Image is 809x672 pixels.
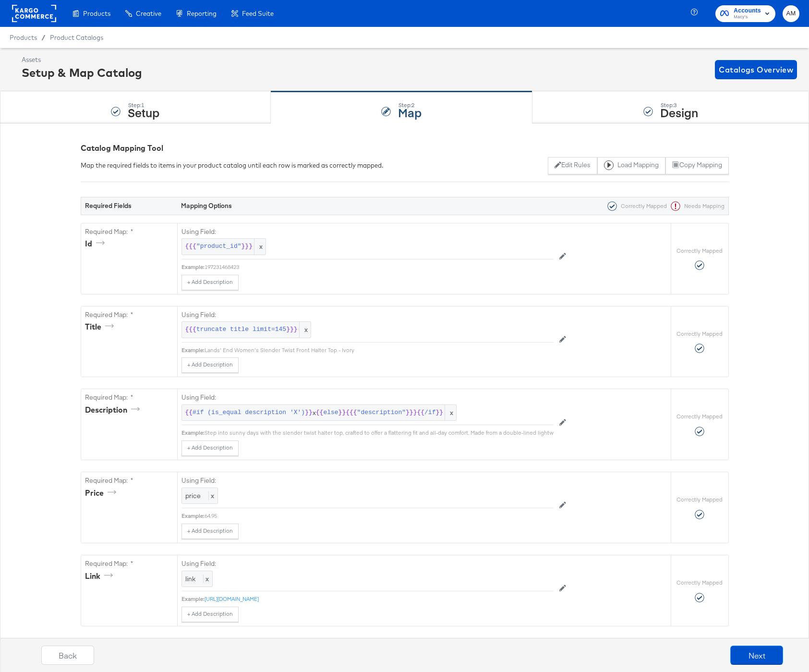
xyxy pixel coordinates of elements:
[83,10,110,17] span: Products
[185,242,196,251] span: {{{
[181,559,554,568] label: Using Field:
[305,408,313,417] span: }}
[299,322,311,338] span: x
[205,512,554,520] div: 64.95
[185,408,453,417] span: x
[181,595,205,603] div: Example:
[676,247,723,255] label: Correctly Mapped
[85,404,143,415] div: description
[181,263,205,271] div: Example:
[286,325,297,334] span: }}}
[128,102,159,109] div: Step: 1
[730,646,783,665] button: Next
[676,579,723,586] label: Correctly Mapped
[181,201,232,210] strong: Mapping Options
[254,239,266,255] span: x
[181,310,554,319] label: Using Field:
[445,405,456,421] span: x
[85,488,120,499] div: price
[783,5,799,22] button: AM
[242,10,274,17] span: Feed Suite
[181,476,554,485] label: Using Field:
[676,496,723,503] label: Correctly Mapped
[323,408,338,417] span: else
[85,571,116,582] div: link
[208,491,214,500] span: x
[181,607,239,622] button: + Add Description
[85,310,173,319] label: Required Map: *
[85,227,173,236] label: Required Map: *
[398,104,422,120] strong: Map
[205,346,554,354] div: Lands' End Women's Slender Twist Front Halter Top - Ivory
[136,10,161,17] span: Creative
[665,157,728,174] button: Copy Mapping
[181,227,554,236] label: Using Field:
[185,408,193,417] span: {{
[424,408,435,417] span: /if
[435,408,443,417] span: }}
[81,161,383,170] div: Map the required fields to items in your product catalog until each row is marked as correctly ma...
[604,201,667,211] div: Correctly Mapped
[203,574,209,583] span: x
[181,524,239,539] button: + Add Description
[185,574,195,583] span: link
[10,34,37,41] span: Products
[205,595,259,602] a: [URL][DOMAIN_NAME]
[193,408,305,417] span: #if (is_equal description 'X')
[660,102,698,109] div: Step: 3
[734,6,761,16] span: Accounts
[786,8,796,19] span: AM
[676,413,723,420] label: Correctly Mapped
[205,263,554,271] div: 197231468423
[660,104,698,120] strong: Design
[715,60,797,79] button: Catalogs Overview
[85,201,132,210] strong: Required Fields
[85,321,117,332] div: title
[50,34,103,41] a: Product Catalogs
[22,55,142,64] div: Assets
[41,646,94,665] button: Back
[185,491,201,500] span: price
[181,512,205,520] div: Example:
[185,325,196,334] span: {{{
[196,242,241,251] span: "product_id"
[417,408,424,417] span: {{
[81,143,729,154] div: Catalog Mapping Tool
[22,64,142,81] div: Setup & Map Catalog
[346,408,357,417] span: {{{
[316,408,324,417] span: {{
[241,242,253,251] span: }}}
[181,440,239,456] button: + Add Description
[128,104,159,120] strong: Setup
[181,357,239,373] button: + Add Description
[85,476,173,485] label: Required Map: *
[548,157,597,174] button: Edit Rules
[676,330,723,338] label: Correctly Mapped
[667,201,724,211] div: Needs Mapping
[719,63,793,76] span: Catalogs Overview
[357,408,406,417] span: "description"
[85,393,173,402] label: Required Map: *
[398,102,422,109] div: Step: 2
[187,10,217,17] span: Reporting
[406,408,417,417] span: }}}
[715,5,775,22] button: AccountsMacy's
[597,157,665,174] button: Load Mapping
[181,275,239,290] button: + Add Description
[85,238,108,249] div: id
[37,34,50,41] span: /
[196,325,286,334] span: truncate title limit=145
[181,429,205,437] div: Example:
[338,408,346,417] span: }}
[181,346,205,354] div: Example:
[181,393,554,402] label: Using Field:
[734,13,761,21] span: Macy's
[85,559,173,568] label: Required Map: *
